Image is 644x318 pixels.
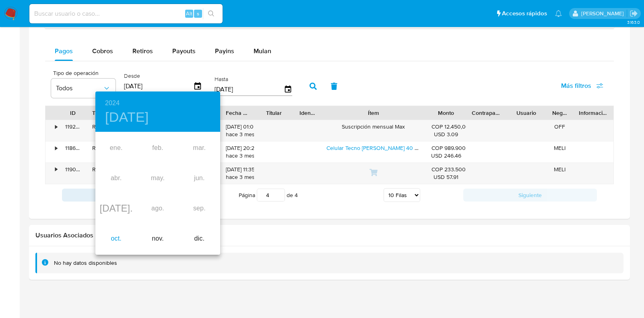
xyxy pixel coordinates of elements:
div: oct. [95,224,137,254]
div: dic. [179,224,220,254]
div: nov. [137,224,178,254]
button: 2024 [105,98,120,109]
button: [DATE] [105,109,149,126]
